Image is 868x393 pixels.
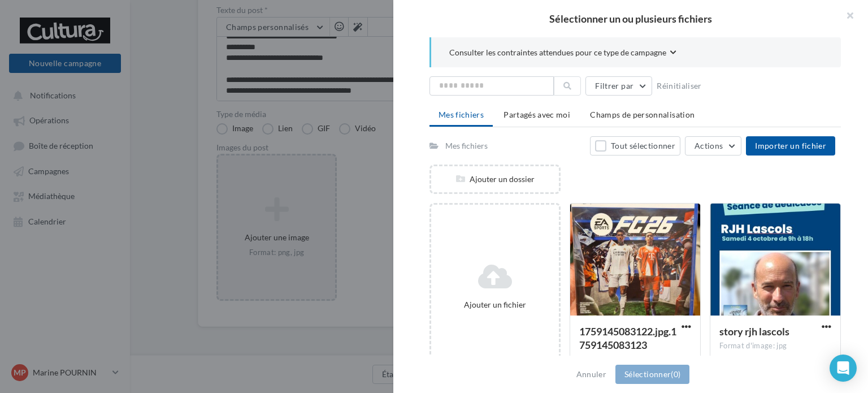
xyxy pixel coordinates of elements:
div: Ajouter un fichier [436,299,554,310]
span: Mes fichiers [439,110,484,119]
button: Réinitialiser [652,79,706,93]
h2: Sélectionner un ou plusieurs fichiers [411,14,850,24]
span: story rjh lascols [719,325,789,338]
span: Champs de personnalisation [590,110,695,119]
span: 1759145083122.jpg.1759145083123 [579,325,676,351]
button: Importer un fichier [746,136,835,156]
span: Partagés avec moi [504,110,570,119]
div: Format d'image: jpg [579,355,691,365]
span: Importer un fichier [755,141,826,150]
button: Tout sélectionner [590,136,680,156]
button: Actions [685,136,741,156]
button: Consulter les contraintes attendues pour ce type de campagne [449,46,676,61]
span: (0) [671,369,680,379]
div: Format d'image: jpg [719,341,831,351]
button: Filtrer par [585,76,652,96]
span: Actions [695,141,723,150]
div: Ajouter un dossier [431,174,559,185]
span: Consulter les contraintes attendues pour ce type de campagne [449,47,666,58]
div: Mes fichiers [445,140,488,152]
button: Sélectionner(0) [615,365,689,384]
div: Open Intercom Messenger [830,355,857,382]
button: Annuler [572,368,611,381]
